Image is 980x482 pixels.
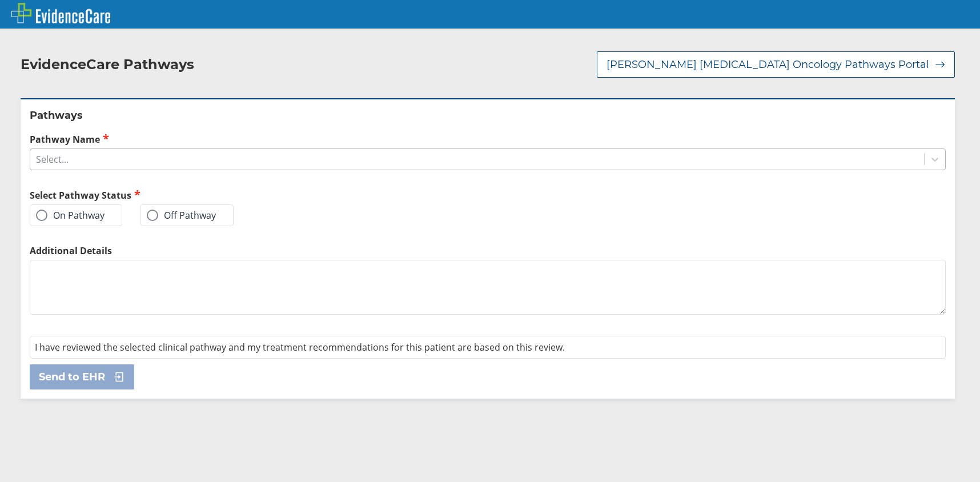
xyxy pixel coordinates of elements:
div: Select... [36,153,69,166]
span: Send to EHR [39,370,105,384]
label: On Pathway [36,210,105,221]
span: I have reviewed the selected clinical pathway and my treatment recommendations for this patient a... [35,341,565,354]
button: [PERSON_NAME] [MEDICAL_DATA] Oncology Pathways Portal [597,51,955,78]
label: Additional Details [30,244,946,257]
label: Pathway Name [30,132,946,146]
label: Off Pathway [147,210,216,221]
img: EvidenceCare [11,3,110,23]
h2: EvidenceCare Pathways [21,56,194,73]
span: [PERSON_NAME] [MEDICAL_DATA] Oncology Pathways Portal [607,58,929,71]
button: Send to EHR [30,364,134,389]
h2: Select Pathway Status [30,188,483,202]
h2: Pathways [30,109,946,122]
